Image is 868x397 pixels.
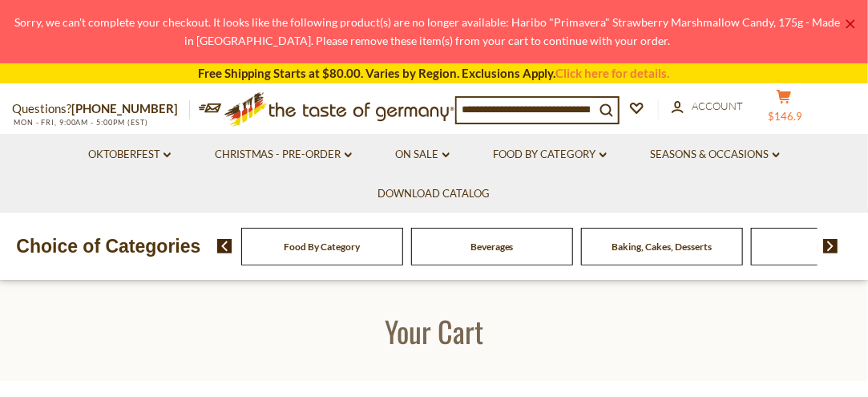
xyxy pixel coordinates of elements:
[823,239,838,253] img: next arrow
[88,146,171,164] a: Oktoberfest
[672,98,743,115] a: Account
[13,13,842,51] div: Sorry, we can't complete your checkout. It looks like the following product(s) are no longer avai...
[217,239,232,253] img: previous arrow
[612,241,712,253] a: Baking, Cakes, Desserts
[377,185,490,203] a: Download Catalog
[396,146,450,164] a: On Sale
[12,99,190,120] p: Questions?
[215,146,352,164] a: Christmas - PRE-ORDER
[692,99,743,112] span: Account
[769,110,803,123] span: $146.9
[50,313,818,349] h1: Your Cart
[470,241,514,253] a: Beverages
[651,146,780,164] a: Seasons & Occasions
[12,118,148,127] span: MON - FRI, 9:00AM - 5:00PM (EST)
[846,19,855,29] a: ×
[760,89,808,129] button: $146.9
[284,241,360,253] a: Food By Category
[71,101,178,115] a: [PHONE_NUMBER]
[556,66,670,80] a: Click here for details.
[494,146,607,164] a: Food By Category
